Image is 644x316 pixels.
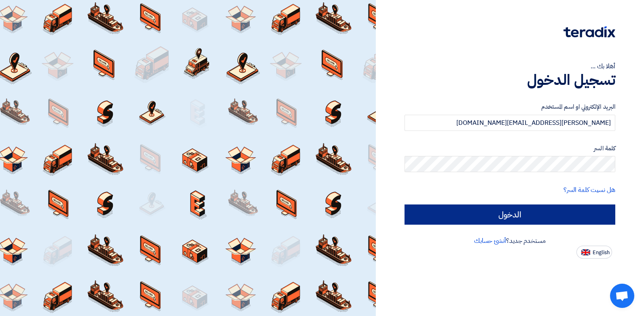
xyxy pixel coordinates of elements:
[405,144,615,153] label: كلمة السر
[405,102,615,112] label: البريد الإلكتروني او اسم المستخدم
[405,71,615,89] h1: تسجيل الدخول
[405,115,615,131] input: أدخل بريد العمل الإلكتروني او اسم المستخدم الخاص بك ...
[474,236,506,246] a: أنشئ حسابك
[610,284,634,308] div: Open chat
[576,246,612,259] button: English
[405,204,615,225] input: الدخول
[593,250,610,255] span: English
[405,61,615,71] div: أهلا بك ...
[563,26,615,38] img: Teradix logo
[581,249,590,255] img: en-US.png
[405,236,615,246] div: مستخدم جديد؟
[563,185,615,195] a: هل نسيت كلمة السر؟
